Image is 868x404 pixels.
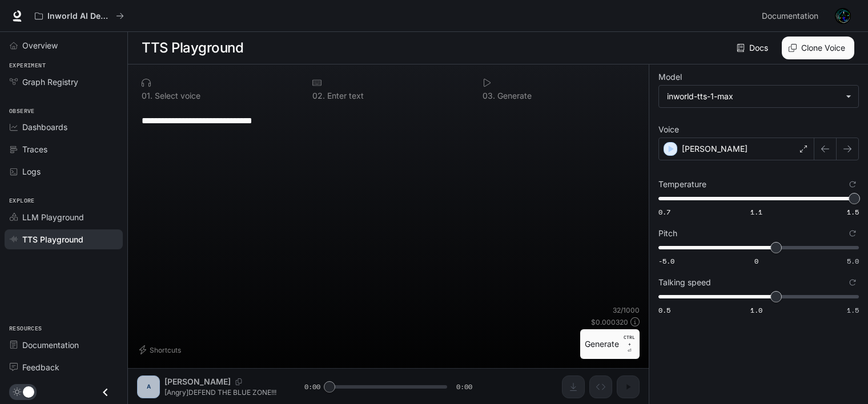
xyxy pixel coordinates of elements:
[847,256,859,266] span: 5.0
[658,180,706,188] p: Temperature
[847,305,859,315] span: 1.5
[152,92,200,100] p: Select voice
[734,37,773,59] a: Docs
[667,91,840,102] div: inworld-tts-1-max
[658,229,677,237] p: Pitch
[658,305,670,315] span: 0.5
[22,339,79,351] span: Documentation
[847,207,859,217] span: 1.5
[658,278,711,286] p: Talking speed
[5,72,123,92] a: Graph Registry
[5,207,123,227] a: LLM Playground
[658,256,674,266] span: -5.0
[750,305,762,315] span: 1.0
[22,165,41,177] span: Logs
[22,121,67,133] span: Dashboards
[22,233,83,245] span: TTS Playground
[495,92,532,100] p: Generate
[591,317,628,327] p: $ 0.000320
[682,143,748,155] p: [PERSON_NAME]
[142,92,152,100] p: 0 1 .
[835,8,851,24] img: User avatar
[782,37,854,59] button: Clone Voice
[750,207,762,217] span: 1.1
[30,5,129,27] button: All workspaces
[483,92,495,100] p: 0 3 .
[5,35,123,55] a: Overview
[142,37,243,59] h1: TTS Playground
[658,73,682,81] p: Model
[624,334,635,354] p: ⏎
[5,357,123,377] a: Feedback
[5,335,123,355] a: Documentation
[5,229,123,249] a: TTS Playground
[580,329,640,359] button: GenerateCTRL +⏎
[137,341,186,359] button: Shortcuts
[93,381,118,404] button: Close drawer
[22,39,58,51] span: Overview
[754,256,758,266] span: 0
[22,361,59,373] span: Feedback
[5,139,123,159] a: Traces
[846,227,859,240] button: Reset to default
[762,9,818,23] span: Documentation
[757,5,827,27] a: Documentation
[5,117,123,137] a: Dashboards
[659,86,858,107] div: inworld-tts-1-max
[23,385,34,398] span: Dark mode toggle
[5,161,123,181] a: Logs
[22,211,84,223] span: LLM Playground
[22,76,78,88] span: Graph Registry
[658,207,670,217] span: 0.7
[624,334,635,348] p: CTRL +
[312,92,325,100] p: 0 2 .
[831,5,854,27] button: User avatar
[846,178,859,191] button: Reset to default
[47,11,111,21] p: Inworld AI Demos
[325,92,364,100] p: Enter text
[658,126,679,134] p: Voice
[846,276,859,289] button: Reset to default
[22,143,47,155] span: Traces
[613,305,640,315] p: 32 / 1000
